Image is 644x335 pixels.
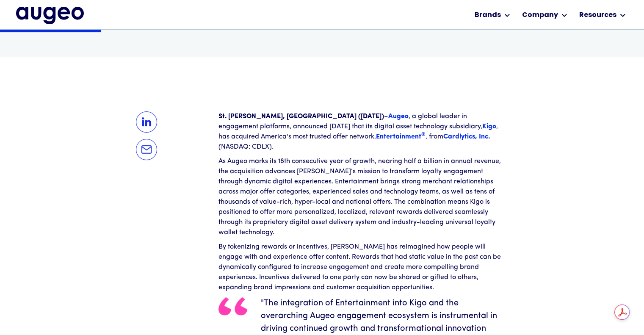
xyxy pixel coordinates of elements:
div: Brands [475,10,501,20]
div: Company [522,10,558,20]
img: Augeo's full logo in midnight blue. [16,7,84,24]
a: Cardlytics, Inc. [443,133,490,140]
p: As Augeo marks its 18th consecutive year of growth, nearing half a billion in annual revenue, the... [218,156,506,238]
a: Kigo [482,123,496,130]
a: Augeo [388,113,409,120]
sup: ® [421,132,426,137]
strong: St. [PERSON_NAME], [GEOGRAPHIC_DATA] ([DATE]) [218,113,384,120]
p: By tokenizing rewards or incentives, [PERSON_NAME] has reimagined how people will engage with and... [218,242,506,293]
a: Entertainment® [376,133,426,140]
p: – , a global leader in engagement platforms, announced [DATE] that its digital asset technology s... [218,111,506,152]
strong: Entertainment [376,133,426,140]
a: home [16,7,84,24]
div: Resources [579,10,616,20]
